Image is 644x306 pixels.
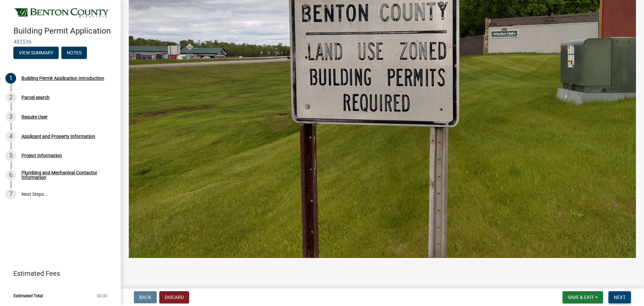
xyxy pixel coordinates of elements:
[21,115,48,119] div: Require User
[5,150,16,161] div: 5
[13,7,110,19] img: Benton County, Minnesota
[614,295,626,300] span: Next
[21,170,110,180] div: Plumbing and Mechanical Contactor Information
[608,291,631,303] button: Next
[13,47,59,59] button: View Summary
[5,170,16,180] div: 6
[5,73,16,84] div: 1
[97,294,107,298] span: $0.00
[134,291,157,303] button: Back
[159,291,189,303] button: Discard
[5,189,16,200] div: 7
[13,26,115,36] h4: Building Permit Application
[568,295,594,300] span: Save & Exit
[5,131,16,142] div: 4
[21,134,95,139] div: Applicant and Property Information
[139,295,151,300] span: Back
[5,92,16,103] div: 2
[5,267,110,280] a: Estimated Fees
[13,294,43,298] span: Estimated Total
[21,76,104,81] div: Building Permit Application Introduction
[61,50,87,56] wm-modal-confirm: Notes
[5,112,16,122] div: 3
[21,153,62,158] div: Project Information
[13,39,107,45] span: 483536
[61,47,87,59] button: Notes
[21,95,50,100] div: Parcel search
[13,50,59,56] wm-modal-confirm: Summary
[562,291,603,303] button: Save & Exit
